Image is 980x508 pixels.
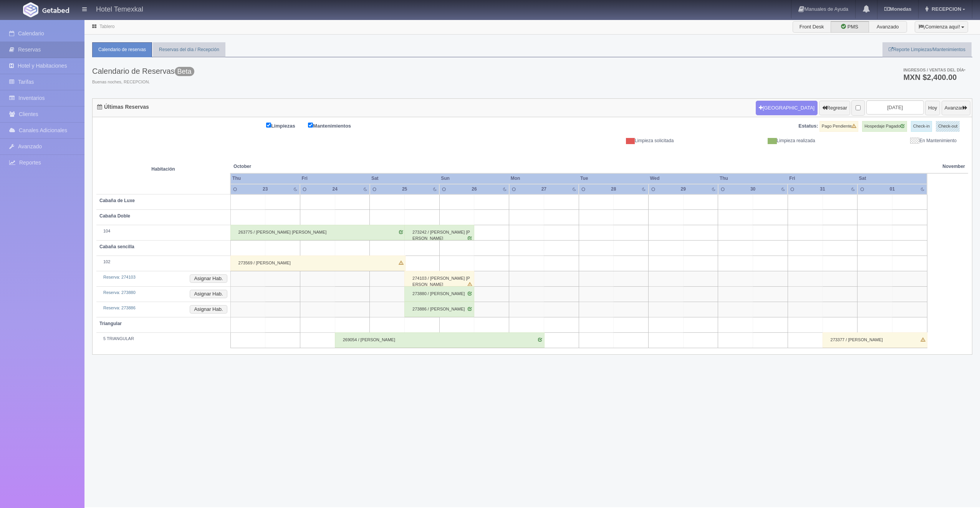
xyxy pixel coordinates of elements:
[881,186,903,193] div: 01
[649,173,718,184] th: Wed
[370,173,439,184] th: Sat
[463,186,485,193] div: 26
[821,138,962,144] div: En Mantenimiento
[509,173,579,184] th: Mon
[96,4,143,13] h4: Hotel Temexkal
[718,173,788,184] th: Thu
[23,2,38,17] img: Getabed
[230,256,406,271] div: 273569 / [PERSON_NAME]
[308,123,313,128] input: Mantenimientos
[679,138,821,144] div: Limpieza realizada
[823,332,927,348] div: 273377 / [PERSON_NAME]
[831,21,869,33] label: PMS
[439,173,509,184] th: Sun
[190,290,227,298] button: Asignar Hab.
[857,173,927,184] th: Sat
[404,271,474,286] div: 274103 / [PERSON_NAME] [PERSON_NAME]
[533,186,555,193] div: 27
[266,121,307,130] label: Limpiezas
[175,67,194,76] span: Beta
[793,21,831,33] label: Front Desk
[300,173,369,184] th: Fri
[92,79,194,85] span: Buenas noches, RECEPCION.
[882,42,972,57] a: Reporte Limpiezas/Mantenimientos
[153,42,225,57] a: Reservas del día / Recepción
[942,101,970,115] button: Avanzar
[404,286,474,302] div: 273880 / [PERSON_NAME]
[819,101,850,115] button: Regresar
[103,275,136,279] a: Reserva: 274103
[230,173,300,184] th: Thu
[798,123,818,130] label: Estatus:
[819,121,858,132] label: Pago Pendiente
[99,213,130,219] b: Cabaña Doble
[99,259,227,265] div: 102
[394,186,416,193] div: 25
[151,166,175,172] strong: Habitación
[335,332,545,348] div: 269054 / [PERSON_NAME]
[925,101,940,115] button: Hoy
[756,101,818,115] button: [GEOGRAPHIC_DATA]
[672,186,694,193] div: 29
[99,321,122,326] b: Triangular
[903,68,965,72] span: Ingresos / Ventas del día
[190,305,227,314] button: Asignar Hab.
[97,104,149,110] h4: Últimas Reservas
[266,123,271,128] input: Limpiezas
[190,274,227,283] button: Asignar Hab.
[404,225,474,240] div: 273242 / [PERSON_NAME] [PERSON_NAME]
[254,186,276,193] div: 23
[942,163,965,170] span: November
[103,305,136,310] a: Reserva: 273886
[884,6,911,12] b: Monedas
[915,21,968,33] button: ¡Comienza aquí!
[103,290,136,295] a: Reserva: 273880
[911,121,932,132] label: Check-in
[99,244,134,249] b: Cabaña sencilla
[42,7,69,13] img: Getabed
[404,302,474,317] div: 273886 / [PERSON_NAME]
[603,186,624,193] div: 28
[308,121,363,130] label: Mantenimientos
[936,121,960,132] label: Check-out
[92,42,152,57] a: Calendario de reservas
[99,24,114,29] a: Tablero
[324,186,346,193] div: 24
[99,336,227,342] div: 5 TRIANGULAR
[92,67,194,75] h3: Calendario de Reservas
[742,186,764,193] div: 30
[862,121,907,132] label: Hospedaje Pagado
[99,228,227,234] div: 104
[230,225,406,240] div: 263775 / [PERSON_NAME] [PERSON_NAME]
[811,186,833,193] div: 31
[579,173,648,184] th: Tue
[903,73,965,81] h3: MXN $2,400.00
[99,198,135,203] b: Cabaña de Luxe
[233,163,367,170] span: October
[538,138,679,144] div: Limpieza solicitada
[788,173,857,184] th: Fri
[930,6,961,12] span: RECEPCION
[869,21,907,33] label: Avanzado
